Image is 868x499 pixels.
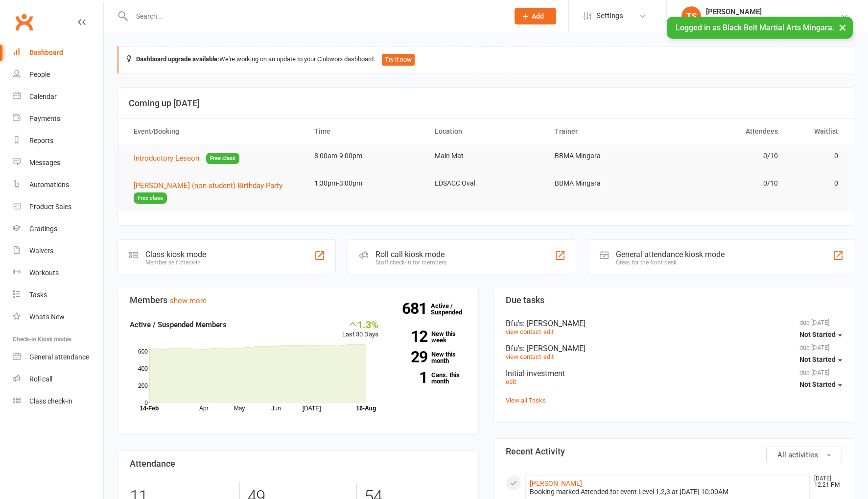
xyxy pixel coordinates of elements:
[13,42,103,64] a: Dashboard
[506,344,843,353] div: Bfu's
[506,295,843,305] h3: Due tasks
[706,16,841,25] div: Black Belt Martial Arts [GEOGRAPHIC_DATA]
[29,313,65,321] div: What's New
[506,378,516,385] a: edit
[117,46,854,73] div: We're working on an update to your Clubworx dashboard.
[129,9,502,23] input: Search...
[393,351,466,364] a: 29New this month
[375,259,446,266] div: Staff check-in for members
[506,319,843,328] div: Bfu's
[29,71,50,78] div: People
[506,369,843,378] div: Initial investment
[515,8,556,24] button: Add
[29,203,71,211] div: Product Sales
[29,93,57,100] div: Calendar
[134,181,282,190] span: [PERSON_NAME] (non student) Birthday Party
[170,296,207,305] a: show more
[546,144,666,167] td: BBMA Mingara
[134,192,167,204] span: Free class
[13,218,103,240] a: Gradings
[12,10,36,34] a: Clubworx
[402,301,431,316] strong: 681
[546,172,666,195] td: BBMA Mingara
[29,115,60,122] div: Payments
[29,137,53,144] div: Reports
[13,108,103,130] a: Payments
[543,328,554,335] a: edit
[777,451,818,459] span: All activities
[426,172,546,195] td: EDSACC Oval
[834,17,851,38] button: ×
[799,331,836,338] span: Not Started
[130,459,467,469] h3: Attendance
[145,250,206,259] div: Class kiosk mode
[393,372,466,384] a: 1Canx. this month
[506,397,546,404] a: View all Tasks
[136,55,219,63] strong: Dashboard upgrade available:
[506,447,843,456] h3: Recent Activity
[787,119,847,144] th: Waitlist
[305,144,426,167] td: 8:00am-9:00pm
[616,250,725,259] div: General attendance kiosk mode
[393,331,466,343] a: 12New this week
[681,6,701,26] div: TS
[130,320,227,329] strong: Active / Suspended Members
[787,172,847,195] td: 0
[29,291,47,299] div: Tasks
[29,353,89,361] div: General attendance
[13,284,103,306] a: Tasks
[29,48,63,56] div: Dashboard
[530,479,582,487] a: [PERSON_NAME]
[530,488,806,496] div: Booking marked Attended for event Level 1,2,3 at [DATE] 10:00AM
[29,247,53,255] div: Waivers
[809,475,842,488] time: [DATE] 12:21 PM
[706,7,841,16] div: [PERSON_NAME]
[799,380,836,388] span: Not Started
[543,353,554,360] a: edit
[342,319,378,340] div: Last 30 Days
[666,144,787,167] td: 0/10
[29,397,72,405] div: Class check-in
[13,64,103,86] a: People
[13,196,103,218] a: Product Sales
[799,326,842,344] button: Not Started
[134,180,297,204] button: [PERSON_NAME] (non student) Birthday PartyFree class
[382,54,415,66] button: Try it now
[666,172,787,195] td: 0/10
[787,144,847,167] td: 0
[305,119,426,144] th: Time
[13,174,103,196] a: Automations
[766,447,842,463] button: All activities
[129,98,843,108] h3: Coming up [DATE]
[431,295,474,323] a: 681Active / Suspended
[29,225,57,233] div: Gradings
[676,23,834,32] span: Logged in as Black Belt Martial Arts Mingara.
[426,119,546,144] th: Location
[29,269,59,277] div: Workouts
[546,119,666,144] th: Trainer
[596,5,623,27] span: Settings
[305,172,426,195] td: 1:30pm-3:00pm
[13,390,103,412] a: Class kiosk mode
[13,130,103,152] a: Reports
[616,259,725,266] div: Great for the front desk
[393,350,427,364] strong: 29
[375,250,446,259] div: Roll call kiosk mode
[799,376,842,394] button: Not Started
[666,119,787,144] th: Attendees
[145,259,206,266] div: Member self check-in
[393,370,427,385] strong: 1
[29,181,69,189] div: Automations
[506,353,541,360] a: view contact
[426,144,546,167] td: Main Mat
[134,154,199,163] span: Introductory Lesson
[799,351,842,369] button: Not Started
[13,86,103,108] a: Calendar
[29,159,60,166] div: Messages
[799,356,836,363] span: Not Started
[13,240,103,262] a: Waivers
[134,152,239,165] button: Introductory LessonFree class
[342,319,378,330] div: 1.3%
[13,306,103,328] a: What's New
[523,344,586,353] span: : [PERSON_NAME]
